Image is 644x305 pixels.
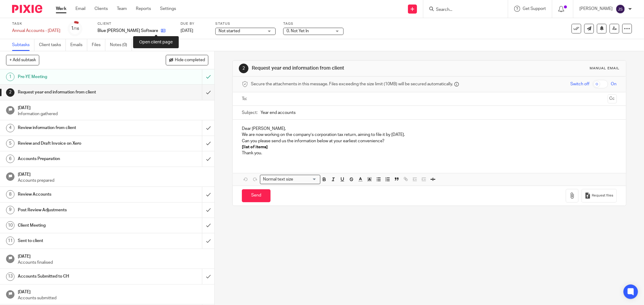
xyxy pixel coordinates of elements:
a: Client tasks [39,39,66,51]
div: 10 [6,221,14,230]
h1: [DATE] [18,103,208,111]
span: Secure the attachments in this message. Files exceeding the size limit (10MB) will be secured aut... [251,81,453,87]
div: 13 [6,272,14,281]
div: 8 [6,190,14,199]
p: We are now working on the company’s corporation tax return, aiming to file it by [DATE]. [242,132,617,138]
h1: Review and Draft Invoice on Xero [18,139,137,148]
div: Annual Accounts - [DATE] [12,28,60,34]
button: Hide completed [166,55,208,65]
input: Search for option [295,176,317,183]
h1: Accounts Preparation [18,154,137,163]
h1: [DATE] [18,170,208,178]
div: 2 [6,88,14,97]
h1: Sent to client [18,236,137,245]
span: On [611,81,617,87]
div: 1 [6,73,14,81]
img: svg%3E [616,4,625,14]
h1: Accounts Submitted to CH [18,272,137,281]
p: [PERSON_NAME] [579,6,613,12]
a: Clients [95,6,108,12]
strong: [list of items] [242,145,268,149]
p: Can you please send us the information below at your earliest convenience? [242,138,617,144]
h1: Post Review Adjustments [18,206,137,215]
h1: Request year end information from client [18,88,137,97]
p: Accounts finalised [18,259,208,266]
h1: [DATE] [18,288,208,295]
div: 9 [6,206,14,214]
h1: Client Meeting [18,221,137,230]
a: Notes (0) [110,39,132,51]
h1: Review information from client [18,123,137,132]
h1: Request year end information from client [252,65,442,71]
div: 4 [6,124,14,132]
a: Audit logs [136,39,160,51]
a: Team [117,6,127,12]
label: Subject: [242,110,258,116]
a: Settings [160,6,176,12]
span: Get Support [523,7,546,11]
span: Not started [219,29,240,33]
label: Client [98,21,173,26]
img: Pixie [12,5,42,13]
span: [DATE] [181,29,193,33]
h1: Review Accounts [18,190,137,199]
h1: Pre-YE Meeting [18,72,137,81]
p: Thank you. [242,150,617,156]
label: Task [12,21,60,26]
input: Send [242,189,271,202]
button: Request files [582,189,617,203]
a: Files [92,39,105,51]
div: 5 [6,139,14,148]
p: Accounts submitted [18,295,208,301]
h1: [DATE] [18,252,208,259]
small: /16 [74,27,79,30]
span: Hide completed [175,58,205,63]
span: Request files [592,193,614,198]
span: 0. Not Yet In [287,29,309,33]
label: Status [215,21,276,26]
label: Due by [181,21,208,26]
a: Subtasks [12,39,34,51]
a: Emails [70,39,87,51]
div: 6 [6,155,14,163]
div: Manual email [590,66,620,71]
a: Reports [136,6,151,12]
div: 11 [6,237,14,245]
p: Accounts prepared [18,178,208,184]
div: 2 [239,64,248,73]
div: 1 [71,25,79,32]
p: Information gathered [18,111,208,117]
button: + Add subtask [6,55,39,65]
p: Dear [PERSON_NAME], [242,126,617,132]
span: Switch off [571,81,590,87]
a: Work [56,6,66,12]
p: Blue [PERSON_NAME] Software Ltd [98,28,158,34]
a: Email [75,6,85,12]
input: Search [435,7,490,13]
label: Tags [283,21,344,26]
button: Cc [608,94,617,103]
div: Search for option [260,175,320,184]
div: Annual Accounts - February 2025 [12,28,60,34]
span: Normal text size [261,176,294,183]
label: To: [242,96,248,102]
